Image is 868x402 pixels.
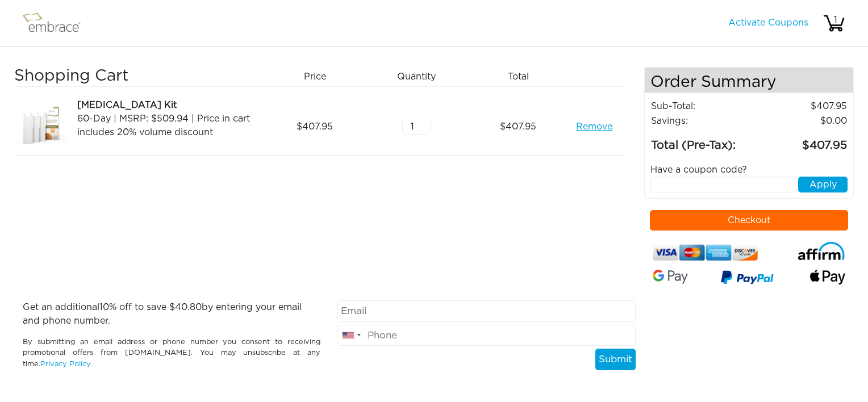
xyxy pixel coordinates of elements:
td: Savings : [650,114,759,128]
input: Phone [337,325,635,346]
button: Submit [595,349,636,370]
td: 0.00 [759,114,848,128]
span: Quantity [397,70,436,83]
input: Email [337,300,635,322]
span: 407.95 [297,120,333,133]
img: a09f5d18-8da6-11e7-9c79-02e45ca4b85b.jpeg [14,98,71,155]
div: [MEDICAL_DATA] Kit [77,98,260,112]
button: Checkout [650,210,849,231]
p: By submitting an email address or phone number you consent to receiving promotional offers from [... [23,337,320,370]
span: 10 [99,303,109,312]
span: 407.95 [500,120,536,133]
div: Have a coupon code? [642,163,857,177]
a: 1 [823,18,845,27]
img: fullApplePay.png [810,270,845,284]
td: Total (Pre-Tax): [650,128,759,154]
img: affirm-logo.svg [798,242,845,261]
span: 40.80 [175,303,202,312]
td: Sub-Total: [650,99,759,114]
button: Apply [798,177,848,192]
img: paypal-v3.png [721,267,774,289]
a: Privacy Policy [40,361,91,368]
p: Get an additional % off to save $ by entering your email and phone number. [23,300,320,328]
h4: Order Summary [645,68,854,93]
img: Google-Pay-Logo.svg [653,270,688,284]
img: credit-cards.png [653,242,758,263]
div: Price [268,67,370,86]
div: Total [471,67,573,86]
a: Remove [576,120,612,133]
td: 407.95 [759,128,848,154]
td: 407.95 [759,99,848,114]
h3: Shopping Cart [14,67,260,86]
div: 60-Day | MSRP: $509.94 | Price in cart includes 20% volume discount [77,112,260,139]
div: 1 [824,13,847,27]
div: United States: +1 [338,325,364,346]
img: cart [823,12,845,35]
img: logo.png [20,9,94,37]
a: Activate Coupons [728,18,808,27]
